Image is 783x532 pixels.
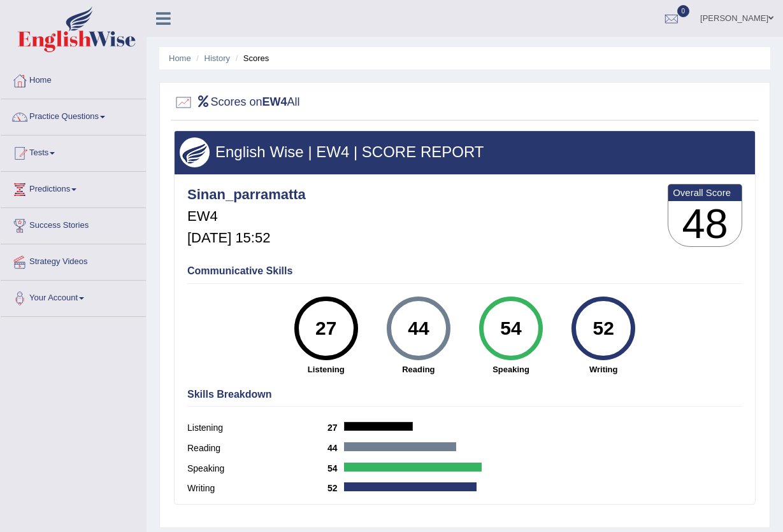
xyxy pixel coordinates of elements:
strong: Writing [564,363,643,375]
h4: Skills Breakdown [187,389,742,400]
a: Strategy Videos [1,244,146,276]
div: 52 [580,302,627,355]
a: Success Stories [1,208,146,240]
h5: EW4 [187,209,306,224]
a: History [205,53,230,63]
h2: Scores on All [174,93,300,112]
div: 54 [487,302,534,355]
a: Home [169,53,191,63]
a: Predictions [1,172,146,204]
div: 27 [303,302,349,355]
h3: English Wise | EW4 | SCORE REPORT [180,144,750,160]
strong: Reading [378,363,458,375]
b: Overall Score [673,187,737,198]
label: Reading [187,442,327,455]
a: Tests [1,136,146,167]
div: 44 [395,302,442,355]
b: 27 [327,423,344,433]
b: 44 [327,443,344,453]
b: 52 [327,483,344,493]
strong: Speaking [471,363,550,375]
h4: Sinan_parramatta [187,187,306,202]
h3: 48 [668,201,742,247]
a: Home [1,63,146,95]
a: Your Account [1,281,146,312]
span: 0 [677,5,690,17]
img: wings.png [180,137,210,167]
label: Writing [187,482,327,495]
label: Listening [187,421,327,435]
b: 54 [327,463,344,473]
li: Scores [233,52,269,64]
label: Speaking [187,462,327,475]
strong: Listening [286,363,366,375]
h5: [DATE] 15:52 [187,230,306,246]
b: EW4 [262,95,287,108]
h4: Communicative Skills [187,265,742,277]
a: Practice Questions [1,99,146,131]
